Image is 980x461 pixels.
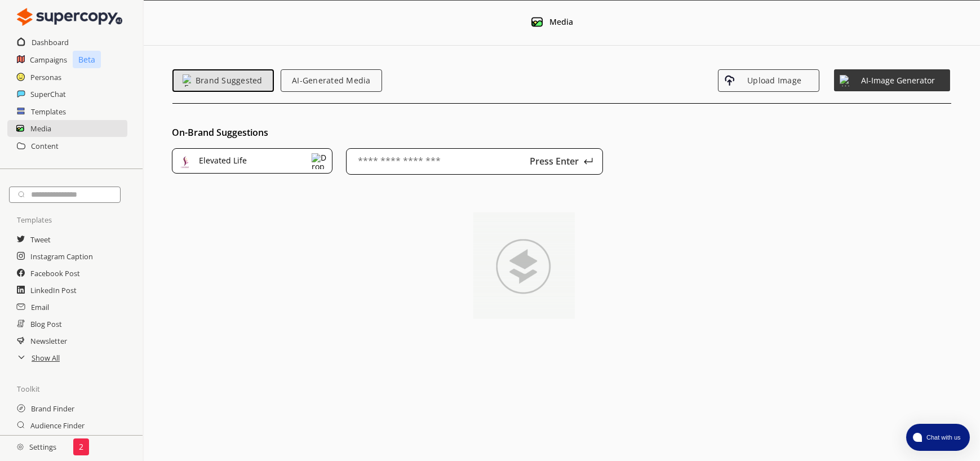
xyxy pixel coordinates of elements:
[724,75,735,86] img: Upload Icon
[30,248,93,265] a: Instagram Caption
[31,103,66,120] a: Templates
[851,76,944,85] span: AI-Image Generator
[73,51,101,68] p: Beta
[30,282,77,299] a: LinkedIn Post
[30,417,85,434] a: Audience Finder
[906,424,970,451] button: atlas-launcher
[312,153,327,169] img: Dropdown
[31,138,59,154] a: Content
[287,76,376,85] span: AI-Generated Media
[30,333,67,349] a: Newsletter
[183,74,191,87] img: Emoji Icon
[531,16,543,28] img: Media Icon
[30,434,104,451] a: Campaign Brainstorm
[172,128,980,137] div: On-Brand Suggestions
[735,76,813,85] span: Upload Image
[177,153,193,169] img: Brand
[32,349,60,366] a: Show All
[840,75,851,86] img: Weather Stars Icon
[195,153,247,171] div: Elevated Life
[30,86,66,103] a: SuperChat
[30,69,61,86] a: Personas
[281,69,382,92] button: AI-Generated Media
[922,433,963,442] span: Chat with us
[718,69,819,92] button: Upload IconUpload Image
[30,231,51,248] a: Tweet
[539,154,597,168] button: Press Enter
[30,51,67,68] a: Campaigns
[79,442,83,451] p: 2
[32,34,69,51] a: Dashboard
[17,6,122,28] img: Close
[191,76,267,85] span: Brand Suggested
[584,157,593,166] img: Press Enter
[30,120,51,137] a: Media
[172,69,274,92] button: Emoji IconBrand Suggested
[31,400,74,417] a: Brand Finder
[833,68,951,92] button: Weather Stars IconAI-Image Generator
[526,157,583,166] p: Press Enter
[473,212,575,319] img: Loading...
[30,316,62,333] a: Blog Post
[31,299,49,316] a: Email
[17,444,24,450] img: Close
[549,17,573,26] div: Media
[30,265,80,282] a: Facebook Post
